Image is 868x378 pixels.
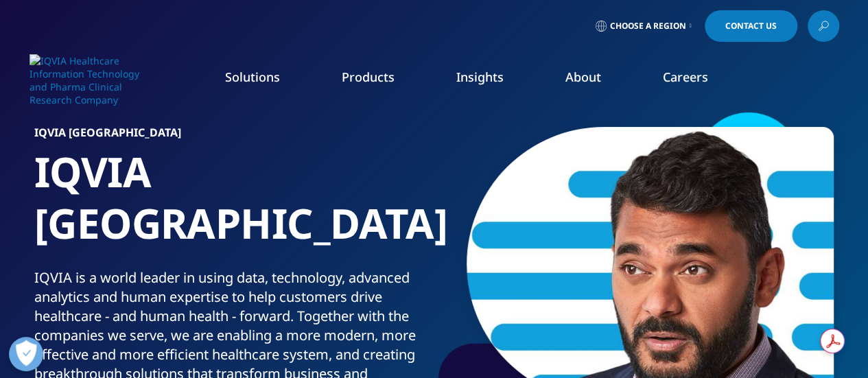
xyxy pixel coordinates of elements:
[456,69,504,85] a: Insights
[663,69,708,85] a: Careers
[34,127,429,146] h6: IQVIA [GEOGRAPHIC_DATA]
[34,146,429,268] h1: IQVIA [GEOGRAPHIC_DATA]
[342,69,395,85] a: Products
[9,337,43,371] button: Open Preferences
[610,21,686,32] span: Choose a Region
[725,22,777,30] span: Contact Us
[145,48,839,113] nav: Primary
[565,69,601,85] a: About
[30,54,139,106] img: IQVIA Healthcare Information Technology and Pharma Clinical Research Company
[705,10,797,42] a: Contact Us
[225,69,280,85] a: Solutions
